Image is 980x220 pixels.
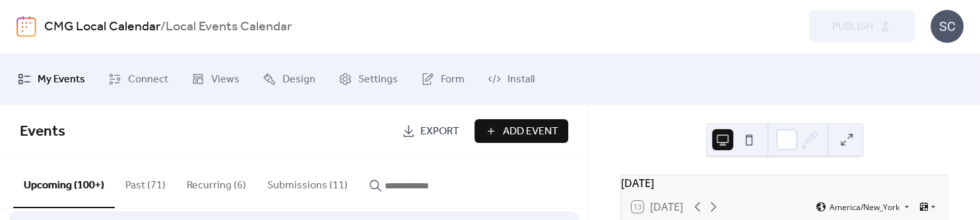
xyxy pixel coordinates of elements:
[621,175,948,191] div: [DATE]
[98,59,178,99] a: Connect
[181,59,249,99] a: Views
[282,69,315,90] span: Design
[16,16,36,37] img: logo
[44,14,160,40] a: CMG Local Calendar
[392,119,469,143] a: Export
[211,69,240,90] span: Views
[329,59,408,99] a: Settings
[166,14,292,40] b: Local Events Calendar
[358,69,398,90] span: Settings
[441,69,465,90] span: Form
[931,10,964,43] div: SC
[257,158,358,207] button: Submissions (11)
[478,59,544,99] a: Install
[253,59,325,99] a: Design
[420,124,459,140] span: Export
[13,158,115,208] button: Upcoming (100+)
[128,69,168,90] span: Connect
[115,158,176,207] button: Past (71)
[830,203,899,211] span: America/New_York
[8,59,95,99] a: My Events
[176,158,257,207] button: Recurring (6)
[20,117,65,146] span: Events
[474,119,568,143] button: Add Event
[503,124,558,140] span: Add Event
[507,69,535,90] span: Install
[38,69,85,90] span: My Events
[411,59,474,99] a: Form
[160,14,166,40] b: /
